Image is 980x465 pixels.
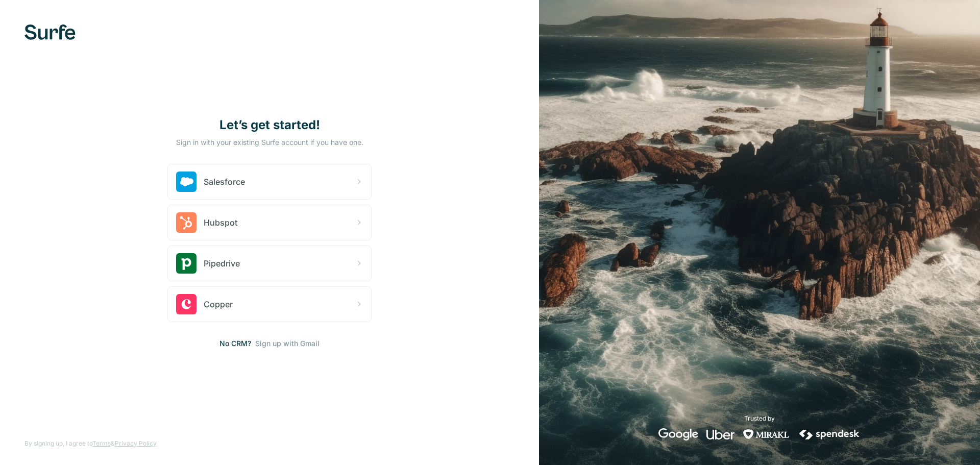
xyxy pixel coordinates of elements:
p: Sign in with your existing Surfe account if you have one. [176,137,363,148]
span: No CRM? [219,338,251,349]
a: Privacy Policy [115,439,157,447]
img: google's logo [658,428,698,440]
a: Terms [92,439,111,447]
img: hubspot's logo [176,212,197,233]
img: spendesk's logo [798,428,861,440]
span: Salesforce [204,176,245,188]
span: Pipedrive [204,257,240,270]
img: uber's logo [706,428,734,440]
img: Surfe's logo [24,25,76,40]
img: mirakl's logo [743,428,790,440]
span: By signing up, I agree to & [24,439,157,448]
img: copper's logo [176,294,197,314]
span: Copper [204,298,233,310]
p: Trusted by [744,414,775,423]
img: pipedrive's logo [176,253,197,274]
img: salesforce's logo [176,172,197,192]
button: Sign up with Gmail [255,338,320,349]
span: Hubspot [204,216,237,229]
h1: Let’s get started! [167,117,372,133]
